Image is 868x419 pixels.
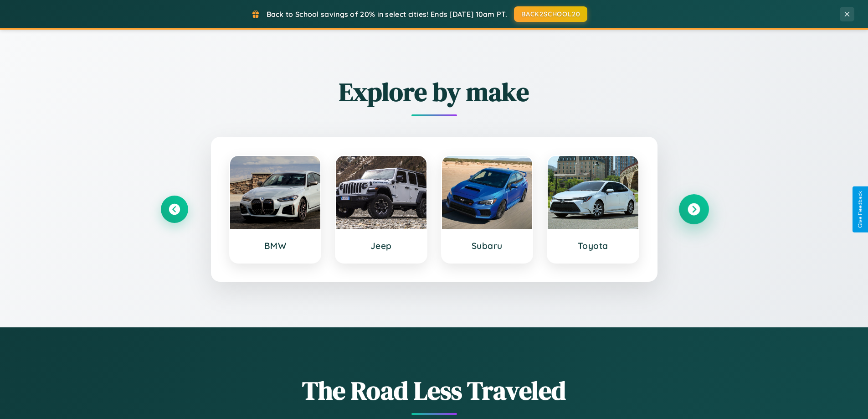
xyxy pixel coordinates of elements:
[514,6,587,22] button: BACK2SCHOOL20
[239,240,312,251] h3: BMW
[451,240,524,251] h3: Subaru
[267,10,507,19] span: Back to School savings of 20% in select cities! Ends [DATE] 10am PT.
[345,240,417,251] h3: Jeep
[557,240,629,251] h3: Toyota
[857,191,863,228] div: Give Feedback
[161,74,708,109] h2: Explore by make
[161,373,708,408] h1: The Road Less Traveled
